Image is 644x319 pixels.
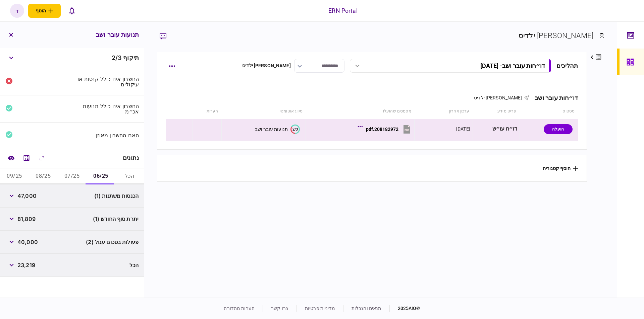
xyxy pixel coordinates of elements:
button: פתח תפריט להוספת לקוח [28,4,61,18]
a: השוואה למסמך [5,152,17,164]
div: הועלה [544,124,573,134]
button: ד [10,4,24,18]
a: צרו קשר [271,306,288,311]
button: הוסף קטגוריה [543,166,578,171]
button: פתח רשימת התראות [65,4,79,18]
a: הערות מהדורה [224,306,255,311]
button: מחשבון [20,152,33,164]
button: 08/25 [29,168,58,184]
th: עדכון אחרון [415,104,473,119]
a: מדיניות פרטיות [305,306,335,311]
button: 2/3תנועות עובר ושב [255,125,300,134]
div: © 2025 AIO [389,305,420,312]
span: 47,000 [17,192,37,200]
div: תהליכים [556,61,578,70]
div: נתונים [123,155,139,161]
span: פעולות בסכום עגול (2) [86,238,139,246]
span: 40,000 [17,238,38,246]
button: 07/25 [58,168,87,184]
div: [PERSON_NAME] ילדיס [519,30,594,41]
th: פריט מידע [473,104,520,119]
th: סטטוס [520,104,578,119]
div: דו״חות עובר ושב - [DATE] [480,62,545,69]
div: תנועות עובר ושב [255,127,288,132]
text: 2/3 [292,127,298,131]
div: [PERSON_NAME] ילדיס [242,62,291,69]
button: 208182972.pdf [359,122,412,137]
h3: תנועות עובר ושב [96,32,139,38]
div: החשבון אינו כולל תנועות אכ״מ [75,103,139,114]
div: דו״חות עובר ושב [529,94,578,101]
span: תיקוף [123,54,139,61]
span: הכל [129,261,139,269]
button: 06/25 [86,168,115,184]
button: הרחב\כווץ הכל [36,152,48,164]
span: הכנסות משתנות (1) [94,192,139,200]
div: האם החשבון מאוזן [75,133,139,138]
span: 2 / 3 [112,54,121,61]
div: דו״ח עו״ש [475,122,517,137]
button: הכל [115,168,144,184]
span: 23,219 [17,261,35,269]
th: הערות [193,104,221,119]
a: תנאים והגבלות [352,306,381,311]
div: 208182972.pdf [366,127,398,132]
div: ERN Portal [328,6,357,15]
th: מסמכים שהועלו [306,104,415,119]
span: [PERSON_NAME] ילדיס [474,95,522,100]
span: 81,809 [17,215,36,223]
button: דו״חות עובר ושב- [DATE] [350,59,551,73]
th: סיווג אוטומטי [222,104,306,119]
div: [DATE] [456,126,470,132]
div: החשבון אינו כולל קנסות או עיקולים [75,76,139,87]
span: יתרת סוף החודש (1) [93,215,139,223]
